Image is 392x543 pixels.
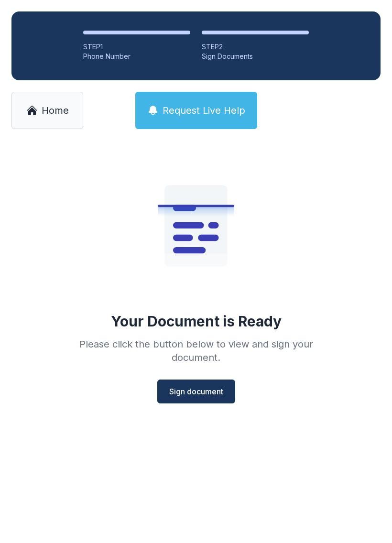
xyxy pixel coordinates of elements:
div: Sign Documents [202,52,309,61]
div: STEP 1 [83,42,190,52]
span: Sign document [169,386,223,397]
div: Your Document is Ready [111,313,282,330]
span: Request Live Help [163,104,245,117]
div: STEP 2 [202,42,309,52]
span: Home [42,104,69,117]
div: Phone Number [83,52,190,61]
div: Please click the button below to view and sign your document. [58,337,334,364]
